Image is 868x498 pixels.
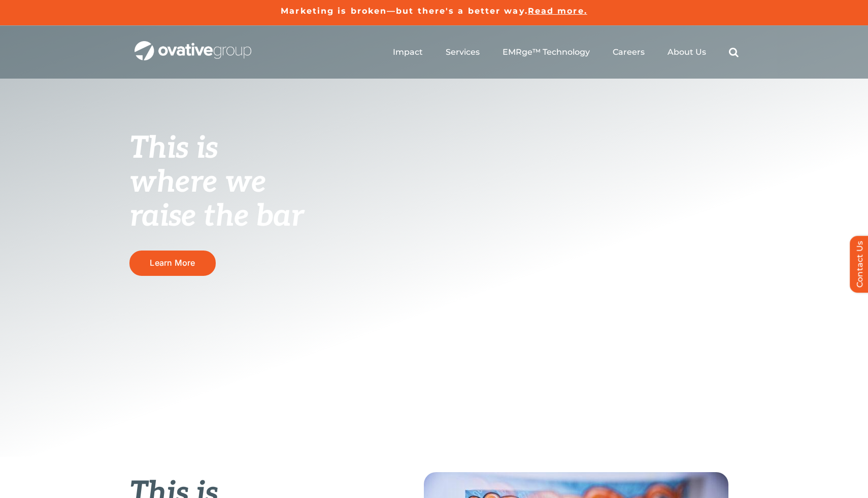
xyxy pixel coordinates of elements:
[393,36,739,68] nav: Menu
[129,164,304,235] span: where we raise the bar
[129,130,218,167] span: This is
[129,251,216,275] a: Learn More
[135,40,251,50] a: OG_Full_horizontal_WHT
[446,47,480,57] a: Services
[503,47,590,57] a: EMRge™ Technology
[528,6,587,16] a: Read more.
[729,47,739,57] a: Search
[393,47,423,57] a: Impact
[667,47,706,57] a: About Us
[613,47,645,57] a: Careers
[281,6,528,16] a: Marketing is broken—but there's a better way.
[150,258,195,268] span: Learn More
